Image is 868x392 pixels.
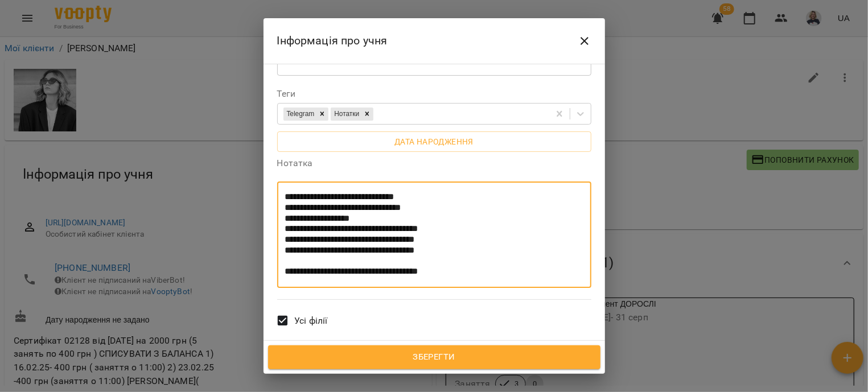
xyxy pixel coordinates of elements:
div: Нотатки [331,108,361,121]
h6: Інформація про учня [277,32,388,49]
button: Зберегти [268,345,600,369]
label: Теги [277,89,591,98]
button: Дата народження [277,131,591,152]
span: Зберегти [281,350,588,365]
span: Дата народження [286,135,582,148]
button: Close [571,27,598,55]
div: Telegram [283,108,316,121]
label: Нотатка [277,159,591,168]
span: Усі філії [294,314,327,328]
